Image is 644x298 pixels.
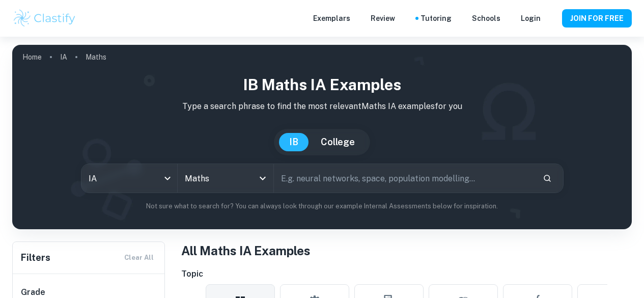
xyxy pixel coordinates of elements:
button: Help and Feedback [549,16,554,21]
h6: Topic [181,268,632,280]
button: JOIN FOR FREE [562,9,632,28]
p: Maths [86,51,106,63]
a: Schools [472,13,500,24]
h1: All Maths IA Examples [181,241,632,260]
h1: IB Maths IA examples [20,73,624,96]
a: Home [22,50,42,64]
img: Clastify logo [12,8,77,29]
button: Open [256,171,270,185]
p: Not sure what to search for? You can always look through our example Internal Assessments below f... [20,201,624,211]
p: Review [371,13,395,24]
button: Search [539,170,556,187]
button: IB [279,133,309,151]
button: College [311,133,365,151]
h6: Filters [21,251,50,265]
img: profile cover [12,45,632,229]
a: Tutoring [421,13,452,24]
p: Exemplars [313,13,350,24]
div: IA [81,164,177,193]
p: Type a search phrase to find the most relevant Maths IA examples for you [20,100,624,113]
a: Login [521,13,541,24]
a: IA [60,50,67,64]
input: E.g. neural networks, space, population modelling... [274,164,535,193]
